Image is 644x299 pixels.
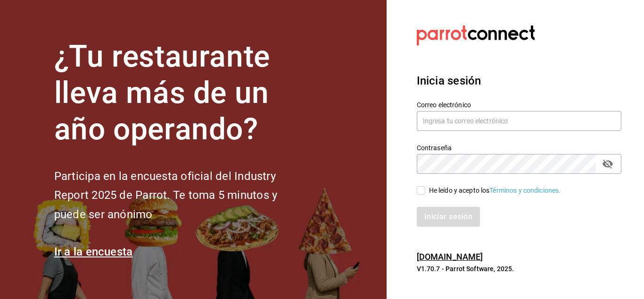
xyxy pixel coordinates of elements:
button: passwordField [600,156,616,172]
div: He leído y acepto los [429,186,561,196]
p: V1.70.7 - Parrot Software, 2025. [417,264,621,273]
h3: Inicia sesión [417,72,621,89]
a: Términos y condiciones. [489,187,561,194]
label: Correo electrónico [417,102,621,108]
h1: ¿Tu restaurante lleva más de un año operando? [54,39,309,147]
a: [DOMAIN_NAME] [417,252,483,262]
a: Ir a la encuesta [54,245,133,258]
label: Contraseña [417,145,621,151]
h2: Participa en la encuesta oficial del Industry Report 2025 de Parrot. Te toma 5 minutos y puede se... [54,167,309,224]
input: Ingresa tu correo electrónico [417,111,621,131]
